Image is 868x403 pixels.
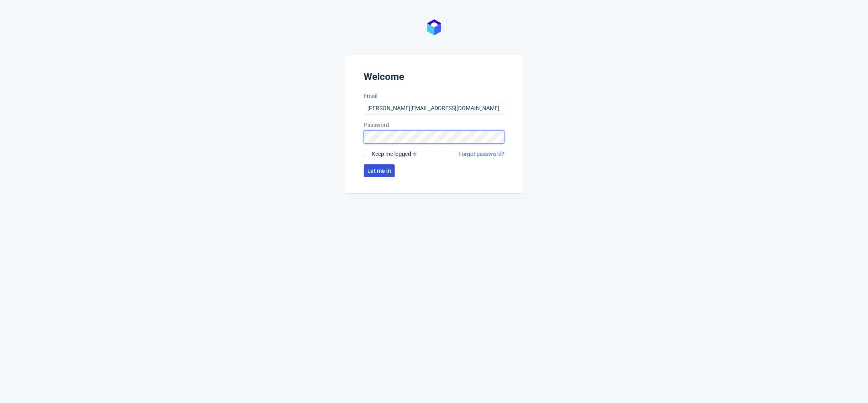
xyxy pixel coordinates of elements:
[364,102,504,115] input: you@youremail.com
[364,92,504,100] label: Email
[364,164,395,177] button: Let me in
[459,150,504,158] a: Forgot password?
[372,150,417,158] span: Keep me logged in
[367,168,391,174] span: Let me in
[364,71,504,86] header: Welcome
[364,121,504,129] label: Password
